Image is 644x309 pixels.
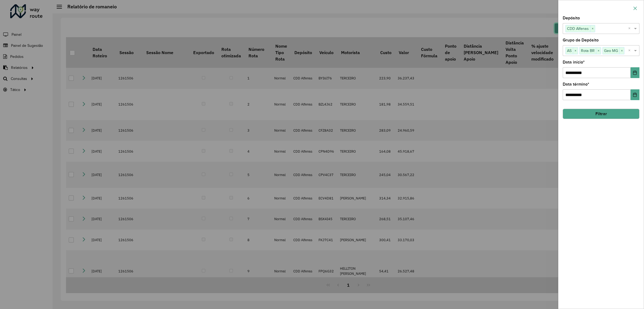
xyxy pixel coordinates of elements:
[566,47,573,54] span: AS
[563,81,589,87] label: Data término
[563,109,639,119] button: Filtrar
[628,47,633,54] span: Clear all
[563,15,580,21] label: Depósito
[628,25,633,32] span: Clear all
[580,47,596,54] span: Rota BR
[619,48,624,54] span: ×
[563,59,585,65] label: Data início
[596,48,601,54] span: ×
[603,47,619,54] span: Geo MG
[631,89,639,100] button: Choose Date
[590,26,595,32] span: ×
[631,67,639,78] button: Choose Date
[566,25,590,32] span: CDD Alfenas
[563,37,599,43] label: Grupo de Depósito
[573,48,578,54] span: ×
